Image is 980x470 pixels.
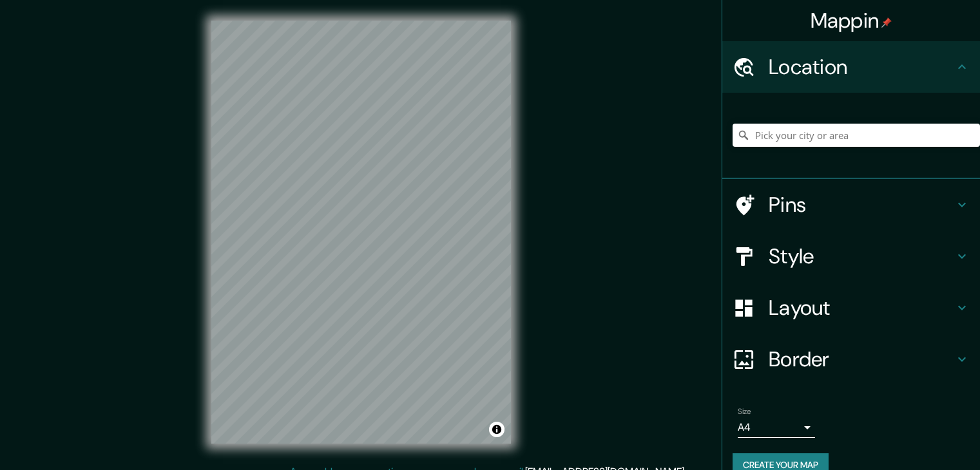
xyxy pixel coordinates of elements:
button: Toggle attribution [489,422,504,437]
img: pin-icon.png [881,17,892,28]
div: Layout [722,282,980,334]
h4: Border [769,346,954,372]
h4: Location [769,54,954,80]
div: Location [722,41,980,93]
h4: Mappin [811,8,892,33]
div: Pins [722,179,980,230]
h4: Layout [769,295,954,321]
canvas: Map [211,21,511,444]
div: Style [722,230,980,282]
div: A4 [738,417,815,438]
label: Size [738,406,751,417]
h4: Pins [769,192,954,218]
div: Border [722,334,980,385]
h4: Style [769,243,954,269]
input: Pick your city or area [733,124,980,147]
